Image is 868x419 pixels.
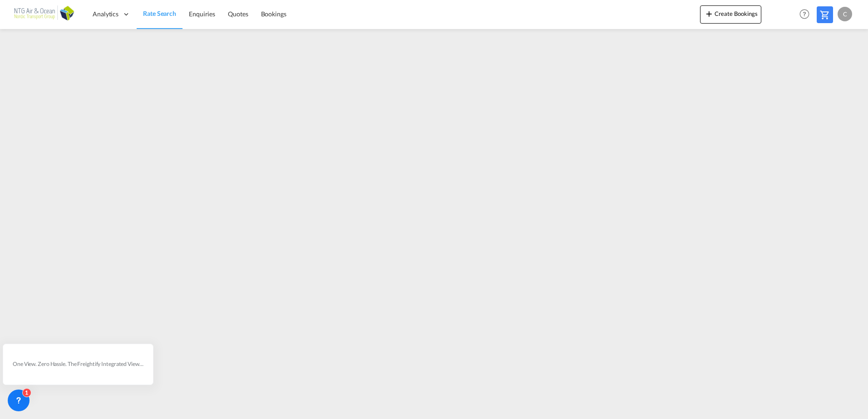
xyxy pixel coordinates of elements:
[700,5,761,24] button: icon-plus 400-fgCreate Bookings
[143,10,176,17] span: Rate Search
[838,7,852,21] div: C
[189,10,215,18] span: Enquiries
[93,10,118,19] span: Analytics
[797,6,817,23] div: Help
[797,6,812,22] span: Help
[228,10,248,18] span: Quotes
[261,10,286,18] span: Bookings
[14,4,75,24] img: af31b1c0b01f11ecbc353f8e72265e29.png
[704,8,715,19] md-icon: icon-plus 400-fg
